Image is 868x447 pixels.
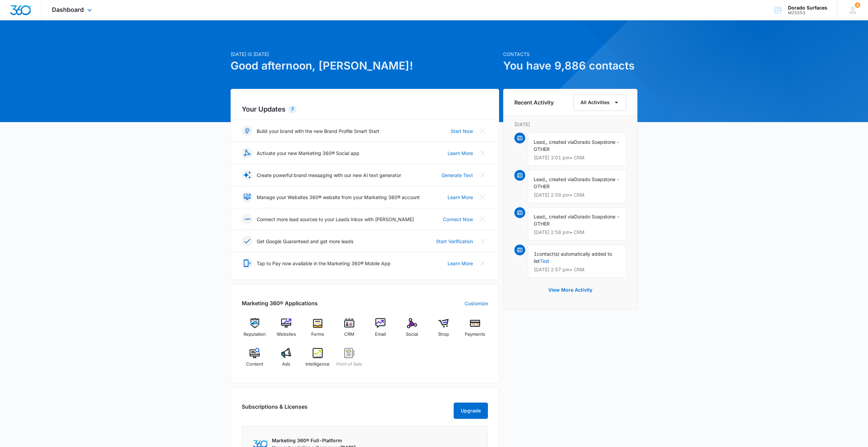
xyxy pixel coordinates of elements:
a: Start Verification [436,238,473,245]
span: contact(s) automatically added to list [534,251,612,264]
button: Close [477,258,488,269]
div: 7 [288,105,297,113]
span: Reputation [243,331,266,338]
a: Learn More [448,150,473,157]
h6: Recent Activity [514,98,554,106]
h2: Subscriptions & Licenses [242,403,308,416]
span: CRM [344,331,354,338]
span: Websites [277,331,296,338]
p: Contacts [503,51,637,58]
button: Close [477,170,488,180]
p: [DATE] 2:59 pm • CRM [534,193,620,197]
p: [DATE] 3:01 pm • CRM [534,155,620,160]
h2: Your Updates [242,104,488,114]
p: [DATE] [514,121,626,128]
span: Lead, [534,139,546,145]
div: account name [788,5,827,11]
a: Intelligence [305,348,331,372]
p: Get Google Guaranteed and get more leads [257,238,353,245]
p: Create powerful brand messaging with our new AI text generator [257,172,401,179]
span: , created via [546,214,574,219]
div: notifications count [855,2,860,8]
span: Email [375,331,386,338]
span: Content [246,361,263,368]
button: Upgrade [454,403,488,419]
p: Manage your Websites 360® website from your Marketing 360® account [257,194,420,201]
a: Shop [431,318,457,343]
a: Content [242,348,268,372]
p: Tap to Pay now available in the Marketing 360® Mobile App [257,260,391,267]
p: Activate your new Marketing 360® Social app [257,150,359,157]
a: Connect Now [443,216,473,223]
span: Dorado Soapstone - OTHER [534,176,620,189]
span: Dorado Soapstone - OTHER [534,214,620,227]
a: Learn More [448,194,473,201]
span: Social [406,331,418,338]
span: 4 [855,2,860,8]
p: [DATE] 2:58 pm • CRM [534,230,620,235]
p: Marketing 360® Full-Platform [272,437,356,444]
a: Test [540,258,549,264]
a: Generate Text [441,172,473,179]
a: CRM [336,318,362,343]
button: Close [477,236,488,247]
span: Lead, [534,176,546,182]
p: Connect more lead sources to your Leads Inbox with [PERSON_NAME] [257,216,414,223]
span: Ads [282,361,290,368]
button: View More Activity [541,282,599,298]
a: Customize [465,300,488,307]
h2: Marketing 360® Applications [242,299,318,307]
a: Point of Sale [336,348,362,372]
a: Ads [273,348,299,372]
span: 1 [534,251,537,257]
a: Start Now [451,128,473,135]
p: [DATE] is [DATE] [231,51,499,58]
a: Payments [462,318,488,343]
p: [DATE] 2:57 pm • CRM [534,267,620,272]
a: Websites [273,318,299,343]
button: Close [477,192,488,202]
span: , created via [546,139,574,145]
span: Dashboard [52,6,84,13]
a: Forms [305,318,331,343]
button: Close [477,125,488,136]
span: Point of Sale [336,361,362,368]
span: Payments [465,331,485,338]
span: Shop [438,331,449,338]
div: account id [788,11,827,15]
span: Intelligence [305,361,330,368]
a: Social [399,318,425,343]
span: Dorado Soapstone - OTHER [534,139,620,152]
a: Learn More [448,260,473,267]
a: Reputation [242,318,268,343]
button: Close [477,148,488,158]
span: Lead, [534,214,546,219]
button: Close [477,214,488,225]
h1: Good afternoon, [PERSON_NAME]! [231,58,499,74]
p: Build your brand with the new Brand Profile Smart Start [257,128,379,135]
span: Forms [311,331,324,338]
h1: You have 9,886 contacts [503,58,637,74]
span: , created via [546,176,574,182]
a: Email [368,318,394,343]
button: All Activities [573,94,626,111]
